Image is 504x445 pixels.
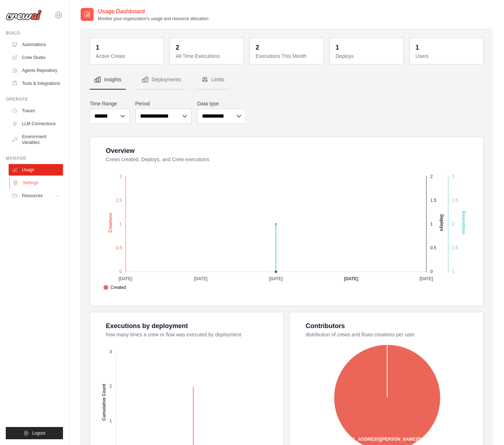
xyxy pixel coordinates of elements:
[197,70,229,90] button: Limits
[452,222,455,227] tspan: 2
[109,349,112,354] tspan: 3
[120,174,122,179] tspan: 2
[430,245,436,250] tspan: 0.5
[98,16,208,22] p: Monitor your organization's usage and resource allocation
[9,118,63,130] a: LLM Connections
[118,276,132,281] tspan: [DATE]
[9,39,63,50] a: Automations
[452,198,458,203] tspan: 2.5
[336,53,399,60] dt: Deploys
[108,213,113,233] text: Creations
[109,384,112,389] tspan: 2
[197,100,246,107] label: Data type
[96,53,159,60] dt: Active Crews
[9,190,63,201] button: Resources
[9,105,63,117] a: Traces
[90,70,126,90] button: Insights
[452,174,455,179] tspan: 3
[6,30,63,36] div: Build
[415,53,479,60] dt: Users
[419,276,433,281] tspan: [DATE]
[9,78,63,89] a: Tools & Integrations
[106,156,474,163] dt: Crews created, Deploys, and Crew executions
[98,7,208,16] h2: Usage Dashboard
[256,53,319,60] dt: Executions This Month
[430,174,433,179] tspan: 2
[269,276,283,281] tspan: [DATE]
[439,214,444,231] text: Deploys
[96,42,99,53] div: 1
[256,42,259,53] div: 2
[452,269,455,274] tspan: 1
[9,164,63,176] a: Usage
[9,52,63,63] a: Crew Studio
[176,53,239,60] dt: All Time Executions
[106,146,135,156] div: Overview
[102,384,107,421] text: Cumulative Count
[137,70,185,90] button: Deployments
[306,321,345,331] div: Contributors
[109,418,112,423] tspan: 1
[461,211,466,234] text: Executions
[6,155,63,161] div: Manage
[415,42,419,53] div: 1
[430,198,436,203] tspan: 1.5
[6,10,42,21] img: Logo
[6,427,63,439] button: Logout
[90,70,483,90] nav: Tabs
[106,321,188,331] div: Executions by deployment
[452,245,458,250] tspan: 1.5
[306,331,474,338] dt: distribution of crews and flows creations per user
[90,100,130,107] label: Time Range
[9,177,64,189] a: Settings
[120,222,122,227] tspan: 1
[9,65,63,76] a: Agents Repository
[32,430,45,436] span: Logout
[135,100,192,107] label: Period
[103,284,126,291] span: Created
[344,276,358,281] tspan: [DATE]
[194,276,207,281] tspan: [DATE]
[22,193,42,199] span: Resources
[120,269,122,274] tspan: 0
[430,269,433,274] tspan: 0
[116,198,122,203] tspan: 1.5
[336,42,339,53] div: 1
[6,96,63,102] div: Operate
[176,42,179,53] div: 2
[430,222,433,227] tspan: 1
[116,245,122,250] tspan: 0.5
[9,131,63,148] a: Environment Variables
[106,331,275,338] dt: how many times a crew or flow was executed by deployment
